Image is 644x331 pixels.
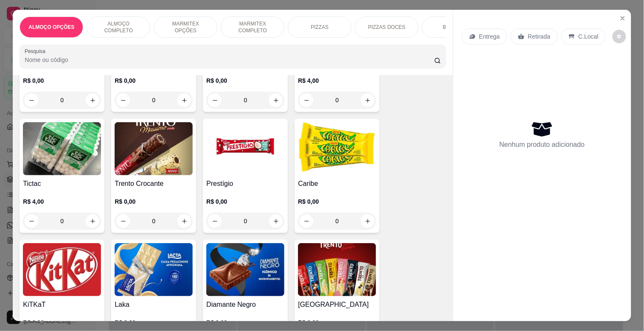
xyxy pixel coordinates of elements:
p: R$ 4,00 [298,76,376,85]
p: R$ 0,00 [206,318,284,327]
img: product-image [115,122,193,175]
p: MARMITEX OPÇÕES [161,20,210,34]
h4: Tictac [23,179,101,189]
p: R$ 0,00 [115,318,193,327]
button: decrease-product-quantity [613,30,626,43]
p: R$ 0,00 [206,76,284,85]
img: product-image [206,243,284,296]
p: R$ 0,00 [115,197,193,206]
button: decrease-product-quantity [25,214,38,228]
p: Nenhum produto adicionado [500,140,585,150]
button: increase-product-quantity [361,93,374,107]
p: R$ 4,00 [23,197,101,206]
p: C.Local [579,32,599,41]
label: Pesquisa [25,48,48,55]
p: R$ 0,00 [206,197,284,206]
p: Entrega [479,32,500,41]
p: R$ 0,00 [298,197,376,206]
p: R$ 0,00 [23,318,101,327]
p: R$ 0,00 [23,76,101,85]
img: product-image [23,243,101,296]
button: Close [616,11,630,25]
img: product-image [206,122,284,175]
p: PIZZAS DOCES [368,24,405,31]
h4: Diamante Negro [206,300,284,310]
p: R$ 0,00 [298,318,376,327]
p: PIZZAS [311,24,329,31]
img: product-image [23,122,101,175]
img: product-image [115,243,193,296]
h4: KiTKaT [23,300,101,310]
p: BEBIDAS [443,24,465,31]
button: decrease-product-quantity [300,93,313,107]
img: product-image [298,243,376,296]
h4: [GEOGRAPHIC_DATA] [298,300,376,310]
h4: Caribe [298,179,376,189]
img: product-image [298,122,376,175]
h4: Laka [115,300,193,310]
p: ALMOÇO COMPLETO [94,20,143,34]
p: R$ 0,00 [115,76,193,85]
p: ALMOÇO OPÇÕES [28,24,74,31]
p: MARMITEX COMPLETO [228,20,277,34]
h4: Prestígio [206,179,284,189]
p: Retirada [528,32,551,41]
input: Pesquisa [25,56,434,64]
h4: Trento Crocante [115,179,193,189]
button: increase-product-quantity [86,214,99,228]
